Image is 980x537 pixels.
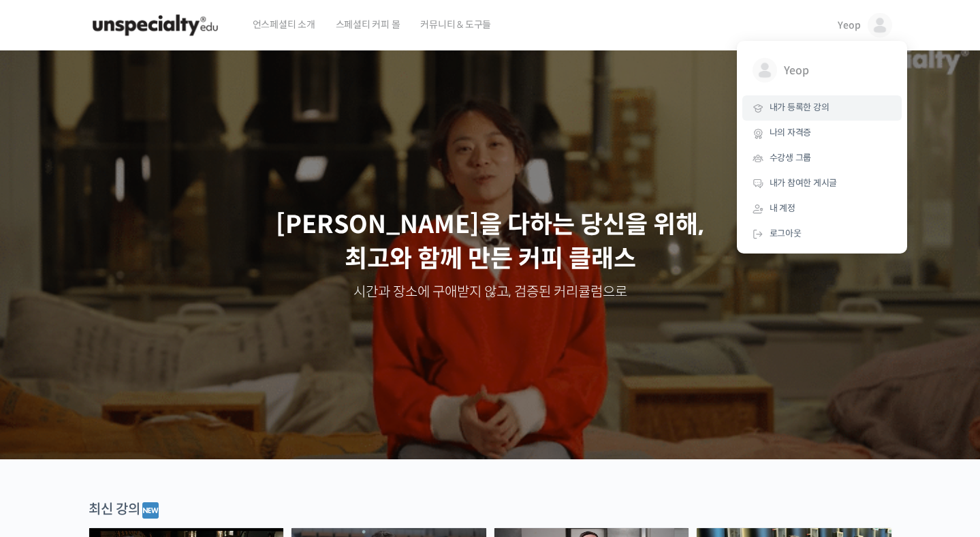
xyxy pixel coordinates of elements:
[838,19,860,31] span: Yeop
[742,171,902,196] a: 내가 참여한 게시글
[770,102,829,113] span: 내가 등록한 강의
[4,424,90,458] a: 홈
[125,445,141,456] span: 대화
[770,152,812,164] span: 수강생 그룹
[742,95,902,121] a: 내가 등록한 강의
[742,221,902,247] a: 로그아웃
[742,146,902,171] a: 수강생 그룹
[142,502,159,519] img: 🆕
[742,196,902,221] a: 내 계정
[742,121,902,146] a: 나의 자격증
[176,424,262,458] a: 설정
[14,283,967,302] p: 시간과 장소에 구애받지 않고, 검증된 커리큘럼으로
[784,58,885,84] span: Yeop
[210,444,227,455] span: 설정
[770,177,838,189] span: 내가 참여한 게시글
[89,500,892,521] div: 최신 강의
[43,444,51,455] span: 홈
[770,228,802,239] span: 로그아웃
[14,208,967,277] p: [PERSON_NAME]을 다하는 당신을 위해, 최고와 함께 만든 커피 클래스
[90,424,176,458] a: 대화
[770,202,795,214] span: 내 계정
[742,48,902,95] a: Yeop
[770,127,812,138] span: 나의 자격증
